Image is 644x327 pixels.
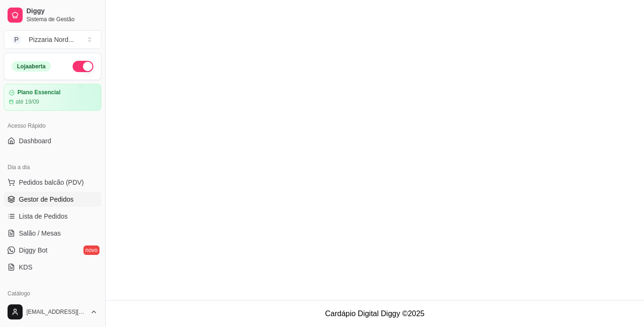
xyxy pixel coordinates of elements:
span: Diggy Bot [19,245,48,255]
span: Sistema de Gestão [26,16,98,23]
span: Gestor de Pedidos [19,195,74,204]
button: Alterar Status [73,61,93,72]
div: Loja aberta [12,61,51,72]
button: Pedidos balcão (PDV) [4,175,101,190]
span: Salão / Mesas [19,229,61,238]
a: Plano Essencialaté 19/09 [4,84,101,111]
button: Select a team [4,30,101,49]
article: até 19/09 [16,98,39,106]
span: Lista de Pedidos [19,212,68,221]
a: Diggy Botnovo [4,243,101,258]
a: DiggySistema de Gestão [4,4,101,26]
span: Diggy [26,7,98,16]
a: Salão / Mesas [4,226,101,241]
span: [EMAIL_ADDRESS][DOMAIN_NAME] [26,308,86,316]
span: Pedidos balcão (PDV) [19,178,84,187]
div: Catálogo [4,286,101,301]
span: Dashboard [19,136,51,146]
a: Gestor de Pedidos [4,192,101,207]
a: Dashboard [4,133,101,148]
div: Dia a dia [4,160,101,175]
footer: Cardápio Digital Diggy © 2025 [106,300,644,327]
button: [EMAIL_ADDRESS][DOMAIN_NAME] [4,301,101,323]
div: Acesso Rápido [4,118,101,133]
span: P [12,35,21,44]
article: Plano Essencial [17,89,60,96]
a: Lista de Pedidos [4,209,101,224]
a: KDS [4,260,101,275]
span: KDS [19,262,33,272]
div: Pizzaria Nord ... [29,35,74,44]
